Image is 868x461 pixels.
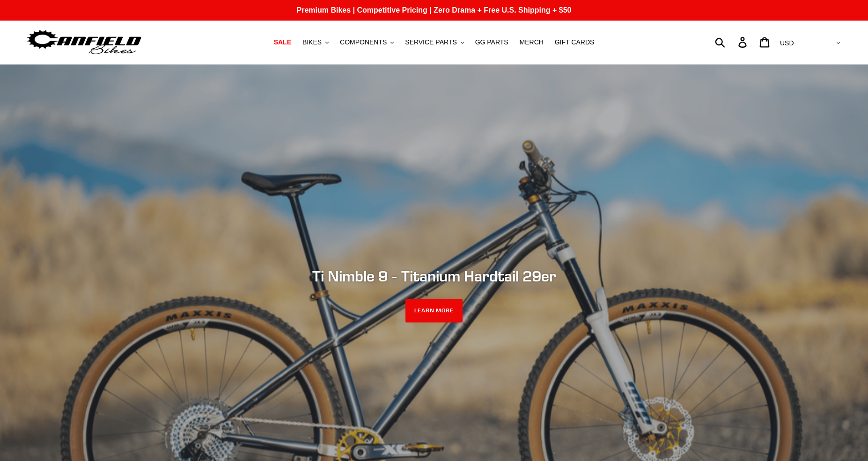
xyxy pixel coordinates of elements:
[515,36,548,49] a: MERCH
[520,38,544,46] span: MERCH
[475,38,508,46] span: GG PARTS
[274,38,291,46] span: SALE
[550,36,599,49] a: GIFT CARDS
[298,36,333,49] button: BIKES
[720,32,744,52] input: Search
[179,267,689,285] h2: Ti Nimble 9 - Titanium Hardtail 29er
[400,36,468,49] button: SERVICE PARTS
[340,38,387,46] span: COMPONENTS
[335,36,398,49] button: COMPONENTS
[302,38,322,46] span: BIKES
[555,38,595,46] span: GIFT CARDS
[269,36,296,49] a: SALE
[405,38,456,46] span: SERVICE PARTS
[26,28,143,57] img: Canfield Bikes
[405,299,463,323] a: LEARN MORE
[471,36,513,49] a: GG PARTS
